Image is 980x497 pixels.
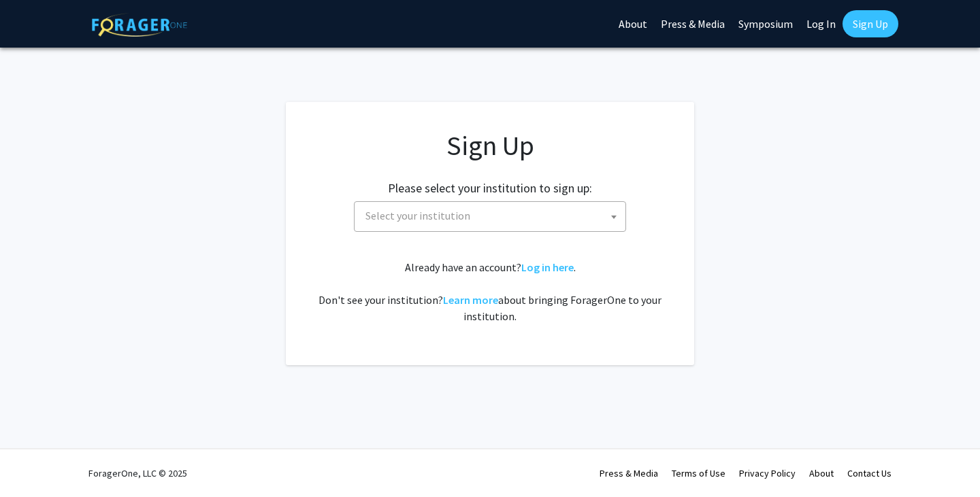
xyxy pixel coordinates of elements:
[313,259,667,324] div: Already have an account? . Don't see your institution? about bringing ForagerOne to your institut...
[600,467,658,479] a: Press & Media
[809,467,834,479] a: About
[360,202,625,230] span: Select your institution
[388,181,592,196] h2: Please select your institution to sign up:
[843,10,898,37] a: Sign Up
[313,129,667,162] h1: Sign Up
[443,293,498,307] a: Learn more about bringing ForagerOne to your institution
[739,467,796,479] a: Privacy Policy
[847,467,892,479] a: Contact Us
[92,13,187,37] img: ForagerOne Logo
[354,201,626,232] span: Select your institution
[88,449,187,497] div: ForagerOne, LLC © 2025
[672,467,725,479] a: Terms of Use
[521,260,574,274] a: Log in here
[365,209,470,222] span: Select your institution
[10,436,58,487] iframe: Chat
